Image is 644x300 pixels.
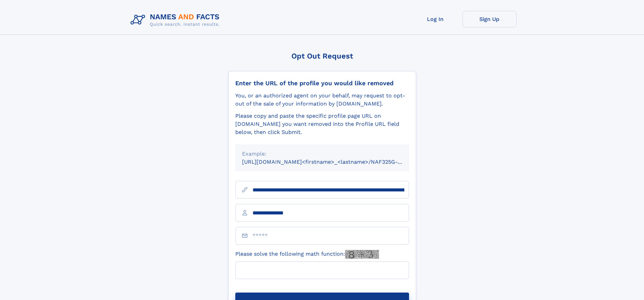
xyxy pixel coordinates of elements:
div: Enter the URL of the profile you would like removed [235,79,409,87]
a: Sign Up [462,11,517,27]
div: Opt Out Request [228,52,416,60]
div: Example: [242,150,402,158]
small: [URL][DOMAIN_NAME]<firstname>_<lastname>/NAF325G-xxxxxxxx [242,159,422,165]
label: Please solve the following math function: [235,250,379,259]
img: Logo Names and Facts [128,11,225,29]
div: You, or an authorized agent on your behalf, may request to opt-out of the sale of your informatio... [235,92,409,108]
div: Please copy and paste the specific profile page URL on [DOMAIN_NAME] you want removed into the Pr... [235,112,409,136]
a: Log In [408,11,462,27]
